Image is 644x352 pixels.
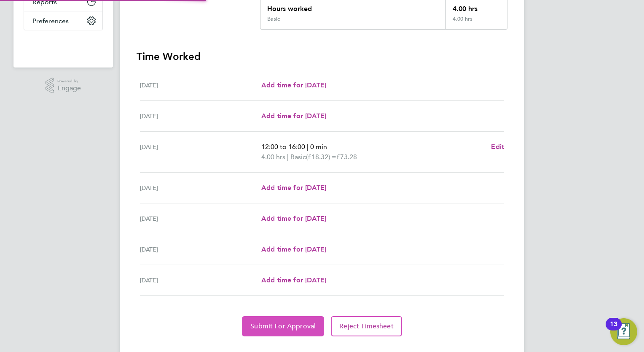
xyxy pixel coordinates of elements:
[339,322,394,330] span: Reject Timesheet
[57,78,81,85] span: Powered by
[261,214,326,222] span: Add time for [DATE]
[445,16,507,29] div: 4.00 hrs
[267,16,280,22] div: Basic
[261,214,326,224] a: Add time for [DATE]
[261,184,326,192] span: Add time for [DATE]
[261,111,326,121] a: Add time for [DATE]
[140,111,261,121] div: [DATE]
[336,153,357,161] span: £73.28
[287,153,289,161] span: |
[140,244,261,255] div: [DATE]
[32,17,69,25] span: Preferences
[261,112,326,120] span: Add time for [DATE]
[310,143,327,151] span: 0 min
[24,39,103,52] a: Go to home page
[307,143,309,151] span: |
[261,276,326,284] span: Add time for [DATE]
[39,39,88,52] img: berryrecruitment-logo-retina.png
[261,80,326,90] a: Add time for [DATE]
[261,183,326,193] a: Add time for [DATE]
[491,143,504,151] span: Edit
[491,142,504,152] a: Edit
[261,275,326,285] a: Add time for [DATE]
[57,85,81,92] span: Engage
[46,78,81,94] a: Powered byEngage
[290,152,306,162] span: Basic
[306,153,336,161] span: (£18.32) =
[331,316,402,336] button: Reject Timesheet
[140,183,261,193] div: [DATE]
[261,81,326,89] span: Add time for [DATE]
[140,214,261,224] div: [DATE]
[24,11,102,30] button: Preferences
[250,322,316,330] span: Submit For Approval
[610,324,617,335] div: 13
[261,244,326,255] a: Add time for [DATE]
[140,142,261,162] div: [DATE]
[610,318,637,345] button: Open Resource Center, 13 new notifications
[137,50,507,63] h3: Time Worked
[140,80,261,90] div: [DATE]
[261,153,285,161] span: 4.00 hrs
[261,143,305,151] span: 12:00 to 16:00
[242,316,324,336] button: Submit For Approval
[140,275,261,285] div: [DATE]
[261,245,326,253] span: Add time for [DATE]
